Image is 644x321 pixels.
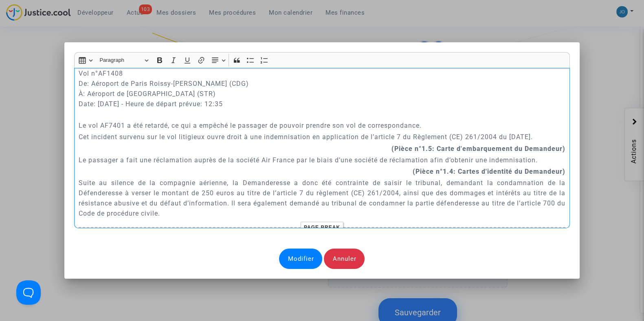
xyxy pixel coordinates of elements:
[79,17,566,119] p: Vol n°AF7401 De: Aéroport de Blagnac (TLS) À: Aéroport de Paris Roissy-[PERSON_NAME] (CDG) Date: ...
[279,249,322,269] div: Modifier
[101,48,125,53] div: Mots-clés
[13,13,20,20] img: logo_orange.svg
[79,132,566,142] p: Cet incident survenu sur le vol litigieux ouvre droit à une indemnisation en application de l’art...
[16,280,41,305] iframe: Help Scout Beacon - Open
[301,222,344,233] span: Page break
[13,21,20,28] img: website_grey.svg
[79,178,566,218] p: Suite au silence de la compagnie aérienne, la Demanderesse a donc été contrainte de saisir le tri...
[23,13,40,20] div: v 4.0.25
[42,48,63,53] div: Domaine
[324,249,365,269] div: Annuler
[79,120,566,131] p: Le vol AF7401 a été retardé, ce qui a empêché le passager de pouvoir prendre son vol de correspon...
[92,47,99,54] img: tab_keywords_by_traffic_grey.svg
[96,54,152,66] button: Paragraph
[79,155,566,165] p: Le passager a fait une réclamation auprès de la société Air France par le biais d’une société de ...
[21,21,92,28] div: Domaine: [DOMAIN_NAME]
[391,145,565,153] strong: (Pièce n°1.5: Carte d'embarquement du Demandeur)
[74,68,570,229] div: Rich Text Editor, main
[33,47,40,54] img: tab_domain_overview_orange.svg
[413,168,565,175] strong: (Pièce n°1.4: Cartes d'identité du Demandeur)
[74,52,570,68] div: Editor toolbar
[99,55,142,65] span: Paragraph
